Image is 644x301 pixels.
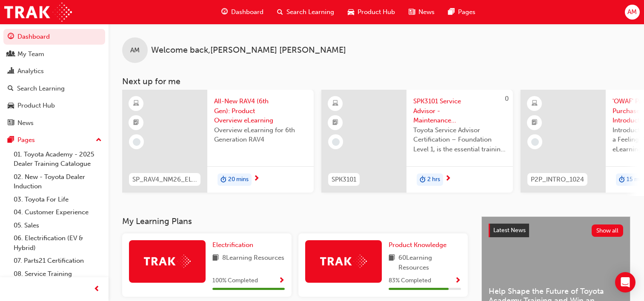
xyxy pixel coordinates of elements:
[10,170,105,193] a: 02. New - Toyota Dealer Induction
[531,138,539,146] span: learningRecordVerb_NONE-icon
[215,3,270,21] a: guage-iconDashboard
[3,29,105,45] a: Dashboard
[10,219,105,232] a: 05. Sales
[10,254,105,267] a: 07. Parts21 Certification
[212,241,253,249] span: Electrification
[231,7,263,17] span: Dashboard
[320,255,367,268] img: Trak
[402,3,441,21] a: news-iconNews
[220,174,226,185] span: duration-icon
[17,135,35,145] div: Pages
[413,125,506,154] span: Toyota Service Advisor Certification – Foundation Level 1, is the essential training course for a...
[627,7,637,17] span: AM
[3,46,105,62] a: My Team
[286,7,334,17] span: Search Learning
[332,117,338,128] span: booktick-icon
[109,77,644,86] h3: Next up for me
[222,253,284,264] span: 8 Learning Resources
[3,63,105,79] a: Analytics
[455,275,461,286] button: Show Progress
[3,27,105,132] button: DashboardMy TeamAnalyticsSearch LearningProduct HubNews
[133,138,140,146] span: learningRecordVerb_NONE-icon
[420,174,426,185] span: duration-icon
[214,97,307,125] span: All-New RAV4 (6th Gen): Product Overview eLearning
[448,7,455,17] span: pages-icon
[253,175,260,183] span: next-icon
[332,138,340,146] span: learningRecordVerb_NONE-icon
[8,33,14,41] span: guage-icon
[389,241,447,249] span: Product Knowledge
[133,98,139,109] span: learningResourceType_ELEARNING-icon
[17,118,34,128] div: News
[10,148,105,170] a: 01. Toyota Academy - 2025 Dealer Training Catalogue
[10,206,105,219] a: 04. Customer Experience
[3,81,105,97] a: Search Learning
[132,175,197,185] span: SP_RAV4_NM26_EL01
[144,255,191,268] img: Trak
[532,98,538,109] span: learningResourceType_ELEARNING-icon
[133,117,139,128] span: booktick-icon
[221,7,228,17] span: guage-icon
[3,132,105,148] button: Pages
[332,98,338,109] span: learningResourceType_ELEARNING-icon
[8,68,14,75] span: chart-icon
[8,85,14,93] span: search-icon
[228,175,249,185] span: 20 mins
[10,267,105,281] a: 08. Service Training
[615,272,635,292] div: Open Intercom Messenger
[531,175,584,185] span: P2P_INTRO_1024
[592,224,624,237] button: Show all
[17,101,55,111] div: Product Hub
[625,5,640,20] button: AM
[389,276,431,286] span: 83 % Completed
[445,175,451,183] span: next-icon
[455,277,461,285] span: Show Progress
[130,45,140,55] span: AM
[96,135,102,146] span: up-icon
[409,7,415,17] span: news-icon
[212,240,257,250] a: Electrification
[321,90,513,193] a: 0SPK3101SPK3101 Service Advisor - Maintenance Reminder & Appointment Booking (eLearning)Toyota Se...
[212,276,258,286] span: 100 % Completed
[94,284,100,295] span: prev-icon
[270,3,341,21] a: search-iconSearch Learning
[17,66,44,76] div: Analytics
[398,253,461,272] span: 60 Learning Resources
[389,253,395,272] span: book-icon
[8,136,14,144] span: pages-icon
[441,3,482,21] a: pages-iconPages
[3,98,105,114] a: Product Hub
[278,277,285,285] span: Show Progress
[10,232,105,254] a: 06. Electrification (EV & Hybrid)
[489,224,623,237] a: Latest NewsShow all
[389,240,450,250] a: Product Knowledge
[418,7,435,17] span: News
[3,115,105,131] a: News
[505,95,509,102] span: 0
[214,125,307,145] span: Overview eLearning for 6th Generation RAV4
[619,174,625,185] span: duration-icon
[151,45,346,55] span: Welcome back , [PERSON_NAME] [PERSON_NAME]
[8,51,14,58] span: people-icon
[278,275,285,286] button: Show Progress
[413,97,506,125] span: SPK3101 Service Advisor - Maintenance Reminder & Appointment Booking (eLearning)
[8,102,14,110] span: car-icon
[4,3,72,22] img: Trak
[341,3,402,21] a: car-iconProduct Hub
[212,253,219,264] span: book-icon
[458,7,475,17] span: Pages
[532,117,538,128] span: booktick-icon
[10,193,105,206] a: 03. Toyota For Life
[17,84,65,94] div: Search Learning
[332,175,356,185] span: SPK3101
[122,90,314,193] a: SP_RAV4_NM26_EL01All-New RAV4 (6th Gen): Product Overview eLearningOverview eLearning for 6th Gen...
[427,175,440,185] span: 2 hrs
[277,7,283,17] span: search-icon
[17,49,44,59] div: My Team
[493,227,526,234] span: Latest News
[122,216,468,226] h3: My Learning Plans
[8,119,14,127] span: news-icon
[358,7,395,17] span: Product Hub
